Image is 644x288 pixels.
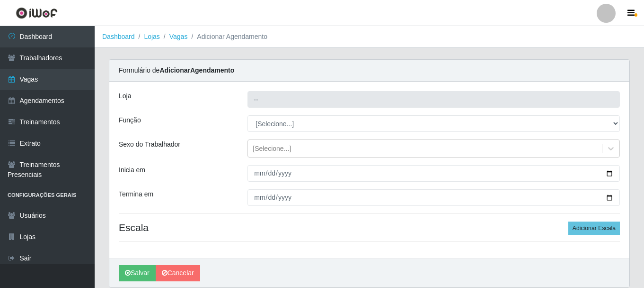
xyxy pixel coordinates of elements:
[102,33,135,40] a: Dashboard
[568,222,620,235] button: Adicionar Escala
[119,115,141,125] label: Função
[247,189,620,206] input: 00/00/0000
[253,144,291,154] div: [Selecione...]
[187,32,267,42] li: Adicionar Agendamento
[247,165,620,182] input: 00/00/0000
[119,139,180,149] label: Sexo do Trabalhador
[119,222,620,233] h4: Escala
[95,26,644,48] nav: breadcrumb
[16,7,58,19] img: CoreUI Logo
[159,66,234,74] strong: Adicionar Agendamento
[156,265,200,281] a: Cancelar
[109,60,629,82] div: Formulário de
[169,33,188,40] a: Vagas
[119,265,156,281] button: Salvar
[119,165,145,175] label: Inicia em
[144,33,159,40] a: Lojas
[119,91,131,101] label: Loja
[119,189,153,199] label: Termina em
